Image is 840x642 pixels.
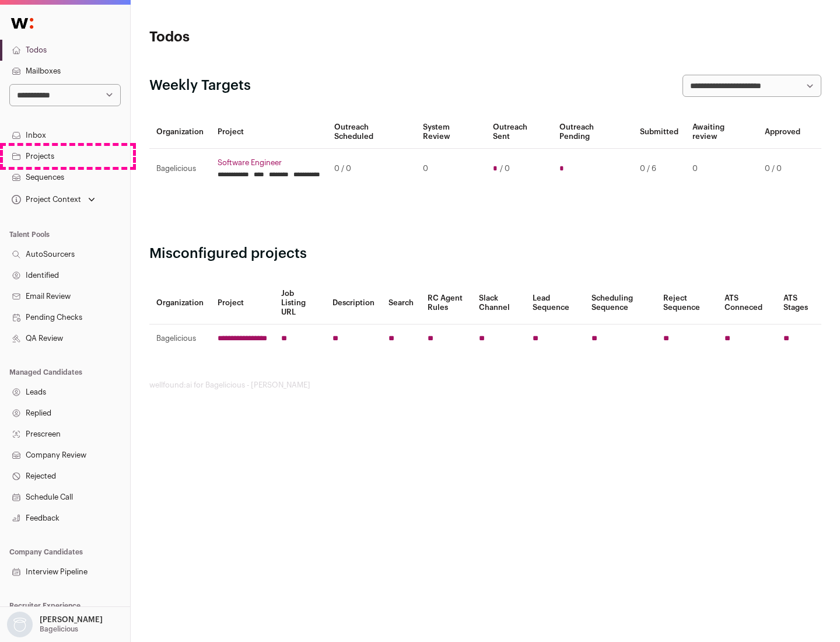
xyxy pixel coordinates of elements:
[149,28,373,47] h1: Todos
[472,282,526,325] th: Slack Channel
[633,149,685,189] td: 0 / 6
[149,325,211,353] td: Bagelicious
[5,12,40,35] img: Wellfound
[149,245,821,263] h2: Misconfigured projects
[149,76,251,95] h2: Weekly Targets
[500,164,510,173] span: / 0
[486,116,553,149] th: Outreach Sent
[416,116,485,149] th: System Review
[218,158,320,168] a: Software Engineer
[40,615,103,624] p: [PERSON_NAME]
[552,116,632,149] th: Outreach Pending
[149,116,211,149] th: Organization
[656,282,718,325] th: Reject Sequence
[5,612,105,637] button: Open dropdown
[416,149,485,189] td: 0
[7,612,33,637] img: nopic.png
[327,149,416,189] td: 0 / 0
[776,282,821,325] th: ATS Stages
[9,191,97,208] button: Open dropdown
[40,624,78,634] p: Bagelicious
[149,381,821,390] footer: wellfound:ai for Bagelicious - [PERSON_NAME]
[584,282,656,325] th: Scheduling Sequence
[758,149,807,189] td: 0 / 0
[149,282,211,325] th: Organization
[685,116,758,149] th: Awaiting review
[274,282,325,325] th: Job Listing URL
[149,149,211,189] td: Bagelicious
[717,282,776,325] th: ATS Conneced
[9,195,81,204] div: Project Context
[685,149,758,189] td: 0
[211,282,274,325] th: Project
[325,282,381,325] th: Description
[758,116,807,149] th: Approved
[526,282,584,325] th: Lead Sequence
[421,282,471,325] th: RC Agent Rules
[211,116,327,149] th: Project
[633,116,685,149] th: Submitted
[381,282,421,325] th: Search
[327,116,416,149] th: Outreach Scheduled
